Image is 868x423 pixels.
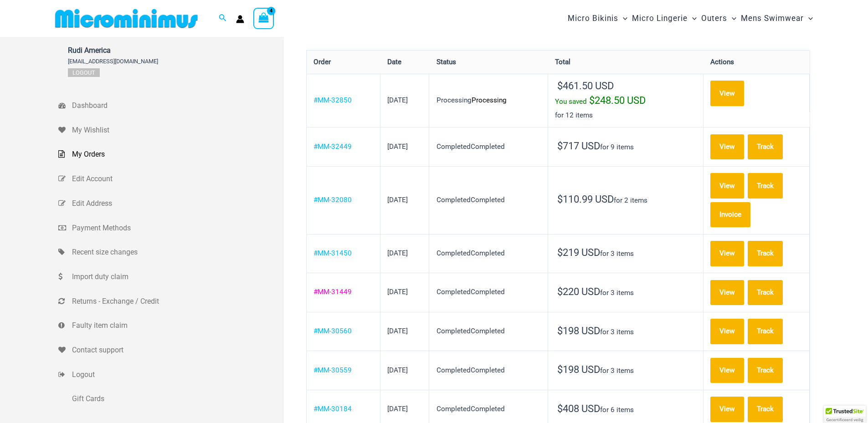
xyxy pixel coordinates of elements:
[548,74,704,127] td: for 12 items
[557,80,563,92] span: $
[51,8,201,29] img: MM SHOP LOGO FLAT
[72,197,282,210] span: Edit Address
[68,58,158,65] span: [EMAIL_ADDRESS][DOMAIN_NAME]
[72,172,282,186] span: Edit Account
[688,7,697,30] span: Menu Toggle
[710,58,734,66] span: Actions
[710,280,744,305] a: View order MM-31449
[710,241,744,266] a: View order MM-31450
[557,194,614,205] span: 110.99 USD
[72,99,282,112] span: Dashboard
[387,405,408,413] time: [DATE]
[58,191,284,216] a: Edit Address
[748,173,783,198] a: Track order number MM-32080
[618,7,627,30] span: Menu Toggle
[429,234,548,273] td: CompletedCompleted
[632,7,688,30] span: Micro Lingerie
[58,216,284,240] a: Payment Methods
[727,7,736,30] span: Menu Toggle
[739,5,815,32] a: Mens SwimwearMenu ToggleMenu Toggle
[548,127,704,166] td: for 9 items
[437,58,456,66] span: Status
[313,58,331,66] span: Order
[313,405,352,413] a: View order number MM-30184
[313,366,352,374] a: View order number MM-30559
[313,288,352,296] a: View order number MM-31449
[701,7,727,30] span: Outers
[58,118,284,143] a: My Wishlist
[72,343,282,357] span: Contact support
[710,173,744,198] a: View order MM-32080
[387,96,408,104] time: [DATE]
[557,140,563,152] span: $
[58,142,284,167] a: My Orders
[387,288,408,296] time: [DATE]
[58,240,284,265] a: Recent size changes
[387,366,408,374] time: [DATE]
[429,351,548,390] td: CompletedCompleted
[710,319,744,344] a: View order MM-30560
[58,289,284,314] a: Returns - Exchange / Credit
[72,123,282,137] span: My Wishlist
[557,247,600,258] span: 219 USD
[589,95,595,106] span: $
[804,7,813,30] span: Menu Toggle
[387,143,408,151] time: [DATE]
[429,312,548,351] td: CompletedCompleted
[548,166,704,234] td: for 2 items
[68,46,158,55] span: Rudi America
[429,127,548,166] td: CompletedCompleted
[748,241,783,266] a: Track order number MM-31450
[72,319,282,332] span: Faulty item claim
[429,273,548,312] td: CompletedCompleted
[548,351,704,390] td: for 3 items
[387,196,408,204] time: [DATE]
[557,364,600,375] span: 198 USD
[72,368,282,382] span: Logout
[557,325,600,336] span: 198 USD
[748,280,783,305] a: Track order number MM-31449
[313,143,352,151] a: View order number MM-32449
[748,358,783,383] a: Track order number MM-30559
[313,96,352,104] a: View order number MM-32850
[253,8,274,29] a: View Shopping Cart, 4 items
[387,58,401,66] span: Date
[630,5,699,32] a: Micro LingerieMenu ToggleMenu Toggle
[555,94,696,109] div: You saved
[387,327,408,335] time: [DATE]
[748,134,783,159] a: Track order number MM-32449
[313,196,352,204] a: View order number MM-32080
[557,140,600,152] span: 717 USD
[699,5,739,32] a: OutersMenu ToggleMenu Toggle
[58,265,284,289] a: Import duty claim
[58,387,284,411] a: Gift Cards
[557,247,563,258] span: $
[548,312,704,351] td: for 3 items
[58,167,284,191] a: Edit Account
[589,95,646,106] span: 248.50 USD
[472,96,507,104] mark: Processing
[429,74,548,127] td: Processing
[824,406,866,423] div: TrustedSite Certified
[68,68,100,77] a: Logout
[741,7,804,30] span: Mens Swimwear
[557,286,563,297] span: $
[710,397,744,422] a: View order MM-30184
[313,249,352,257] a: View order number MM-31450
[58,362,284,387] a: Logout
[557,194,563,205] span: $
[72,270,282,284] span: Import duty claim
[565,5,630,32] a: Micro BikinisMenu ToggleMenu Toggle
[557,325,563,336] span: $
[555,58,570,66] span: Total
[710,202,750,227] a: Invoice order number MM-32080
[72,245,282,259] span: Recent size changes
[58,313,284,338] a: Faulty item claim
[710,134,744,159] a: View order MM-32449
[72,295,282,308] span: Returns - Exchange / Credit
[219,13,227,24] a: Search icon link
[710,358,744,383] a: View order MM-30559
[548,234,704,273] td: for 3 items
[429,166,548,234] td: CompletedCompleted
[557,286,600,297] span: 220 USD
